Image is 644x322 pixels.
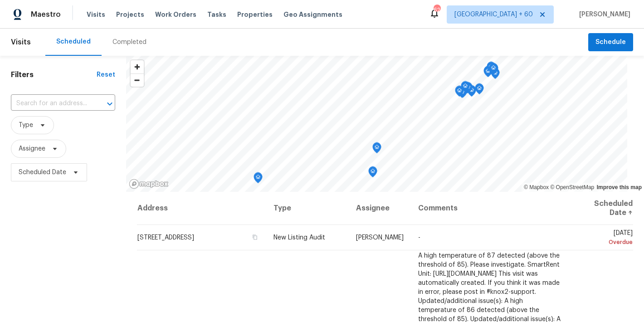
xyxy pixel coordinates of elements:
div: Scheduled [56,37,91,46]
span: Schedule [595,37,626,48]
div: Map marker [368,166,377,181]
div: Map marker [254,172,263,186]
h1: Filters [11,70,97,79]
button: Copy Address [251,233,259,241]
span: - [418,234,420,241]
div: Map marker [372,142,381,156]
span: New Listing Audit [273,234,325,241]
th: Type [266,192,349,225]
div: Map marker [463,82,473,96]
span: [PERSON_NAME] [576,10,630,19]
div: Map marker [491,68,500,82]
span: Maestro [31,10,61,19]
span: [DATE] [577,230,633,247]
span: [PERSON_NAME] [356,234,404,241]
span: Tasks [207,11,226,18]
th: Assignee [349,192,411,225]
span: Projects [116,10,144,19]
div: Map marker [475,83,484,98]
th: Scheduled Date ↑ [570,192,633,225]
span: Scheduled Date [19,168,66,177]
th: Address [137,192,266,225]
div: Map marker [489,63,498,78]
th: Comments [411,192,570,225]
div: Completed [112,38,146,47]
span: Visits [11,32,31,52]
button: Zoom in [131,60,144,73]
span: [GEOGRAPHIC_DATA] + 60 [454,10,533,19]
div: Map marker [489,63,498,77]
div: 629 [434,5,440,15]
div: Map marker [461,81,470,95]
div: Map marker [455,86,464,100]
span: Geo Assignments [283,10,342,19]
span: Visits [87,10,105,19]
span: Type [19,121,33,130]
span: Assignee [19,144,45,153]
button: Open [103,98,116,110]
div: Map marker [483,66,493,80]
a: Mapbox [524,184,549,190]
button: Zoom out [131,73,144,87]
a: Mapbox homepage [129,179,169,189]
span: Zoom out [131,74,144,87]
a: OpenStreetMap [550,184,594,190]
button: Schedule [588,33,633,52]
input: Search for an address... [11,97,90,111]
div: Map marker [487,62,496,76]
span: Work Orders [155,10,196,19]
canvas: Map [126,56,627,192]
div: Overdue [577,238,633,247]
div: Map marker [484,66,493,80]
div: Reset [97,70,115,79]
a: Improve this map [597,184,642,190]
span: [STREET_ADDRESS] [137,234,194,241]
span: Properties [237,10,273,19]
